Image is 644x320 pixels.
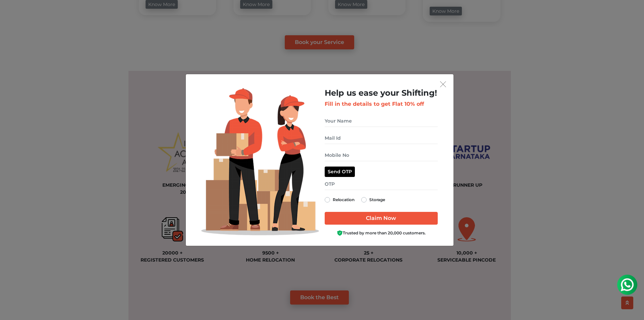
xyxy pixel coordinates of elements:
input: Your Name [325,115,438,127]
div: Trusted by more than 20,000 customers. [325,230,438,236]
label: Relocation [333,196,355,204]
img: Lead Welcome Image [201,88,319,235]
input: OTP [325,178,438,190]
img: whatsapp-icon.svg [7,7,20,20]
img: exit [440,81,446,87]
label: Storage [369,196,385,204]
input: Mobile No [325,149,438,161]
h2: Help us ease your Shifting! [325,88,438,98]
img: Boxigo Customer Shield [337,230,343,236]
h3: Fill in the details to get Flat 10% off [325,101,438,107]
input: Mail Id [325,132,438,144]
input: Claim Now [325,212,438,225]
button: Send OTP [325,167,355,177]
